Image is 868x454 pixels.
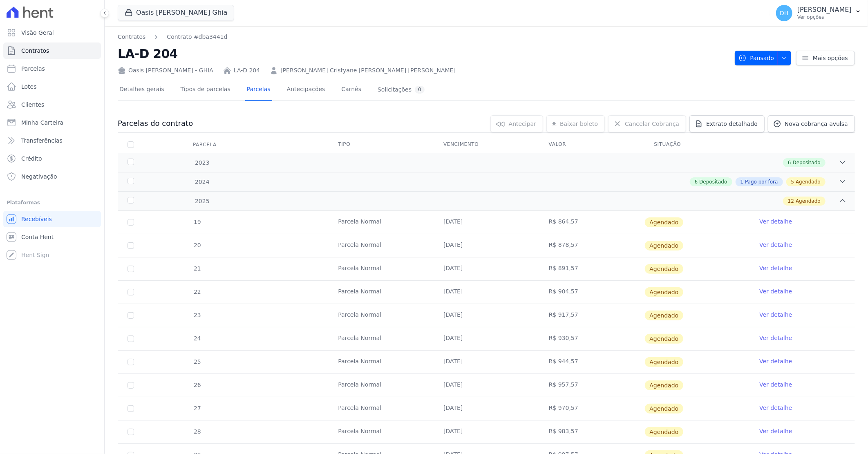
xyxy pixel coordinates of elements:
a: Conta Hent [3,229,101,245]
input: default [128,429,134,435]
span: Lotes [21,83,37,91]
td: R$ 970,57 [539,397,644,420]
td: R$ 904,57 [539,281,644,304]
a: Ver detalhe [759,427,792,435]
td: [DATE] [434,211,539,234]
span: Agendado [645,427,684,437]
td: [DATE] [434,257,539,280]
h2: LA-D 204 [118,45,728,63]
span: Pausado [738,51,774,65]
span: Crédito [21,154,42,163]
span: Parcelas [21,65,45,73]
td: [DATE] [434,420,539,443]
p: [PERSON_NAME] [797,6,852,14]
a: Carnês [340,79,363,101]
td: R$ 944,57 [539,351,644,373]
span: 20 [193,242,201,248]
td: R$ 983,57 [539,420,644,443]
td: R$ 930,57 [539,327,644,350]
input: default [128,405,134,412]
span: Agendado [645,404,684,414]
a: Minha Carteira [3,114,101,131]
td: Parcela Normal [328,304,434,327]
td: [DATE] [434,397,539,420]
a: Ver detalhe [759,357,792,365]
td: Parcela Normal [328,374,434,397]
span: Depositado [699,178,727,186]
span: Transferências [21,136,63,145]
div: Solicitações [378,86,425,94]
div: Oasis [PERSON_NAME] - GHIA [118,66,213,75]
span: 2023 [195,159,210,167]
a: [PERSON_NAME] Cristyane [PERSON_NAME] [PERSON_NAME] [280,66,456,75]
span: Depositado [793,159,821,166]
span: Negativação [21,172,57,181]
span: 27 [193,405,201,412]
a: Ver detalhe [759,217,792,226]
td: Parcela Normal [328,211,434,234]
span: Agendado [645,241,684,250]
span: Agendado [645,380,684,390]
input: default [128,242,134,249]
span: Pago por fora [745,178,778,186]
a: Extrato detalhado [689,115,765,132]
span: 2025 [195,197,210,206]
span: Nova cobrança avulsa [785,120,848,128]
td: [DATE] [434,234,539,257]
span: 21 [193,265,201,272]
span: Mais opções [813,54,848,62]
a: Solicitações0 [376,79,426,101]
td: [DATE] [434,327,539,350]
span: 25 [193,358,201,365]
span: Clientes [21,101,44,109]
a: Contratos [118,33,145,41]
span: Agendado [645,217,684,227]
th: Situação [644,136,750,153]
span: 19 [193,219,201,225]
div: Parcela [183,136,226,153]
button: DH [PERSON_NAME] Ver opções [770,2,868,25]
a: Tipos de parcelas [179,79,232,101]
td: Parcela Normal [328,257,434,280]
input: default [128,382,134,389]
button: Oasis [PERSON_NAME] Ghia [118,5,234,20]
h3: Parcelas do contrato [118,119,193,128]
span: Extrato detalhado [706,120,758,128]
input: default [128,335,134,342]
td: [DATE] [434,304,539,327]
th: Valor [539,136,644,153]
span: 24 [193,335,201,342]
td: Parcela Normal [328,420,434,443]
input: default [128,359,134,365]
a: Contrato #dba3441d [167,33,227,41]
a: Ver detalhe [759,241,792,249]
span: 1 [740,178,744,186]
td: R$ 878,57 [539,234,644,257]
span: Agendado [645,357,684,367]
td: [DATE] [434,281,539,304]
div: 0 [415,86,425,94]
nav: Breadcrumb [118,33,228,41]
span: Agendado [645,287,684,297]
span: Agendado [645,264,684,274]
span: Agendado [796,197,821,205]
span: Minha Carteira [21,119,63,127]
a: Ver detalhe [759,264,792,272]
a: Ver detalhe [759,404,792,412]
span: Contratos [21,47,49,55]
td: Parcela Normal [328,281,434,304]
nav: Breadcrumb [118,33,728,41]
span: Visão Geral [21,29,54,37]
td: R$ 891,57 [539,257,644,280]
span: Agendado [796,178,821,186]
a: Recebíveis [3,211,101,227]
td: R$ 957,57 [539,374,644,397]
span: DH [780,10,788,16]
a: Parcelas [3,60,101,77]
a: Mais opções [796,51,855,65]
span: 23 [193,312,201,318]
a: Transferências [3,132,101,149]
span: 26 [193,382,201,388]
span: 5 [791,178,794,186]
td: Parcela Normal [328,351,434,373]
